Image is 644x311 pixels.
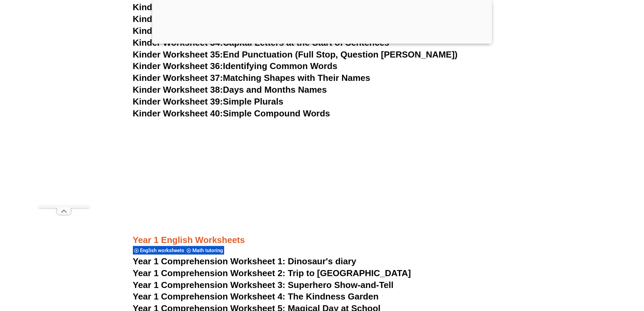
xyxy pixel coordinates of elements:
a: Year 1 Comprehension Worksheet 2: Trip to [GEOGRAPHIC_DATA] [133,268,411,278]
h3: Year 1 English Worksheets [133,235,511,246]
span: Kinder Worksheet 34: [133,38,223,48]
a: Kinder Worksheet 33:Word Scramble (Simple Words) [133,26,354,36]
a: Kinder Worksheet 32:Numbers and Words (1-10) [133,14,335,24]
a: Kinder Worksheet 31:Describing Words (Adjectives) [133,2,350,12]
a: Kinder Worksheet 40:Simple Compound Words [133,108,330,118]
span: Kinder Worksheet 36: [133,61,223,71]
span: Kinder Worksheet 31: [133,2,223,12]
a: Kinder Worksheet 38:Days and Months Names [133,85,327,95]
a: Kinder Worksheet 34:Capital Letters at the Start of Sentences [133,38,389,48]
iframe: Advertisement [133,119,511,217]
div: Math tutoring [185,246,224,255]
span: Kinder Worksheet 33: [133,26,223,36]
a: Kinder Worksheet 37:Matching Shapes with Their Names [133,73,371,83]
iframe: Advertisement [39,16,89,206]
span: Kinder Worksheet 39: [133,96,223,107]
span: Kinder Worksheet 37: [133,73,223,83]
span: English worksheets [140,247,186,253]
span: Kinder Worksheet 38: [133,85,223,95]
span: Kinder Worksheet 40: [133,108,223,118]
span: Math tutoring [192,247,225,253]
a: Year 1 Comprehension Worksheet 4: The Kindness Garden [133,291,379,302]
div: English worksheets [133,246,185,255]
a: Year 1 Comprehension Worksheet 1: Dinosaur's diary [133,256,356,266]
a: Kinder Worksheet 39:Simple Plurals [133,96,284,107]
iframe: Chat Widget [531,235,644,311]
a: Year 1 Comprehension Worksheet 3: Superhero Show-and-Tell [133,280,394,290]
span: Kinder Worksheet 35: [133,49,223,60]
a: Kinder Worksheet 35:End Punctuation (Full Stop, Question [PERSON_NAME]) [133,49,458,60]
span: Kinder Worksheet 32: [133,14,223,24]
a: Kinder Worksheet 36:Identifying Common Words [133,61,337,71]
